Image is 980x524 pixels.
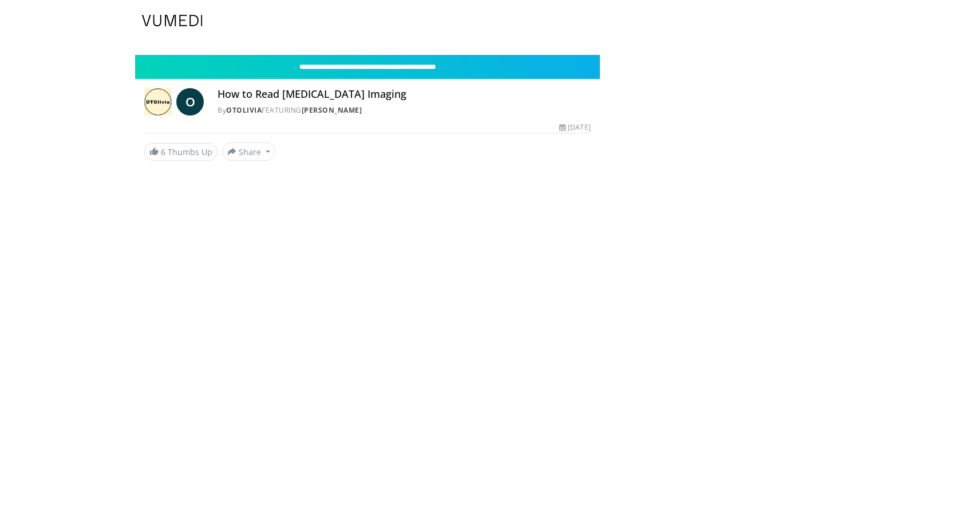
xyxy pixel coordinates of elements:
a: O [176,88,204,116]
img: OTOlivia [144,88,172,116]
img: VuMedi Logo [142,15,203,26]
h4: How to Read [MEDICAL_DATA] Imaging [218,88,591,101]
a: [PERSON_NAME] [302,105,362,115]
span: 6 [161,146,165,157]
div: [DATE] [559,122,590,133]
a: 6 Thumbs Up [144,143,218,161]
div: By FEATURING [218,105,591,116]
a: OTOlivia [226,105,262,115]
button: Share [222,142,275,161]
